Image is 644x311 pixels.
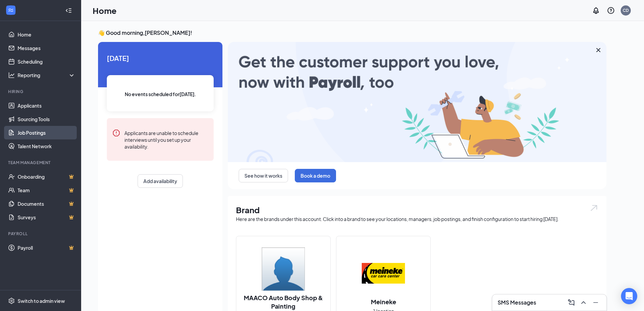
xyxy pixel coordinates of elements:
a: TeamCrown [18,183,75,197]
button: See how it works [239,169,288,182]
a: DocumentsCrown [18,197,75,210]
h2: Meineke [364,297,403,306]
div: Team Management [8,160,74,165]
a: Applicants [18,99,75,112]
div: Applicants are unable to schedule interviews until you set up your availability. [124,129,208,150]
div: Hiring [8,89,74,94]
svg: Collapse [65,7,72,14]
svg: QuestionInfo [607,6,615,15]
svg: ComposeMessage [567,298,575,307]
div: Reporting [18,72,76,79]
button: Minimize [590,297,601,308]
svg: Cross [594,46,602,54]
span: No events scheduled for [DATE] . [125,90,196,98]
a: Scheduling [18,55,75,68]
a: OnboardingCrown [18,170,75,183]
svg: ChevronUp [579,298,588,307]
h1: Home [93,5,117,16]
a: PayrollCrown [18,241,75,254]
button: ComposeMessage [566,297,577,308]
img: MAACO Auto Body Shop & Painting [262,247,305,291]
svg: Settings [8,297,15,304]
div: Here are the brands under this account. Click into a brand to see your locations, managers, job p... [236,216,598,222]
img: open.6027fd2a22e1237b5b06.svg [590,204,598,212]
div: CD [623,7,629,13]
span: [DATE] [107,53,214,63]
h2: MAACO Auto Body Shop & Painting [236,293,330,310]
a: Sourcing Tools [18,112,75,126]
svg: Analysis [8,72,15,79]
a: Home [18,28,75,41]
img: payroll-large.gif [228,42,606,162]
svg: WorkstreamLogo [7,7,14,14]
a: Job Postings [18,126,75,139]
button: Add availability [138,174,183,188]
div: Payroll [8,231,74,237]
h1: Brand [236,204,598,216]
a: Talent Network [18,139,75,153]
h3: 👋 Good morning, [PERSON_NAME] ! [98,29,606,37]
div: Open Intercom Messenger [621,288,637,304]
svg: Error [112,129,120,137]
img: Meineke [362,251,405,295]
svg: Minimize [592,298,600,307]
a: Messages [18,41,75,55]
svg: Notifications [592,6,600,15]
a: SurveysCrown [18,210,75,224]
h3: SMS Messages [498,299,536,306]
div: Switch to admin view [18,297,65,304]
button: ChevronUp [578,297,589,308]
button: Book a demo [295,169,336,182]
